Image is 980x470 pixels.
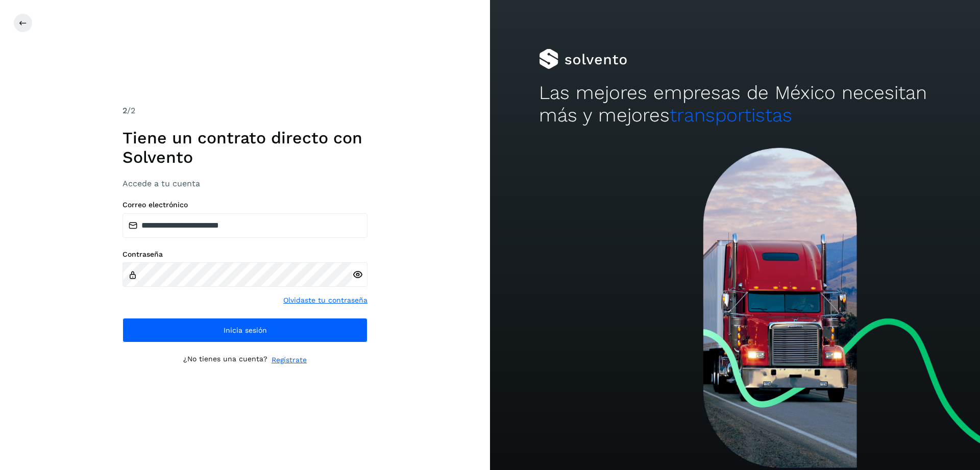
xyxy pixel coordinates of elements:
h3: Accede a tu cuenta [122,179,367,188]
span: transportistas [670,104,792,126]
a: Olvidaste tu contraseña [283,295,367,306]
label: Contraseña [122,250,367,259]
span: 2 [122,106,127,115]
h2: Las mejores empresas de México necesitan más y mejores [539,82,931,127]
span: Inicia sesión [224,327,267,334]
h1: Tiene un contrato directo con Solvento [122,128,367,167]
div: /2 [122,105,367,117]
label: Correo electrónico [122,201,367,209]
button: Inicia sesión [122,318,367,342]
p: ¿No tienes una cuenta? [183,355,267,365]
a: Regístrate [272,355,307,365]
